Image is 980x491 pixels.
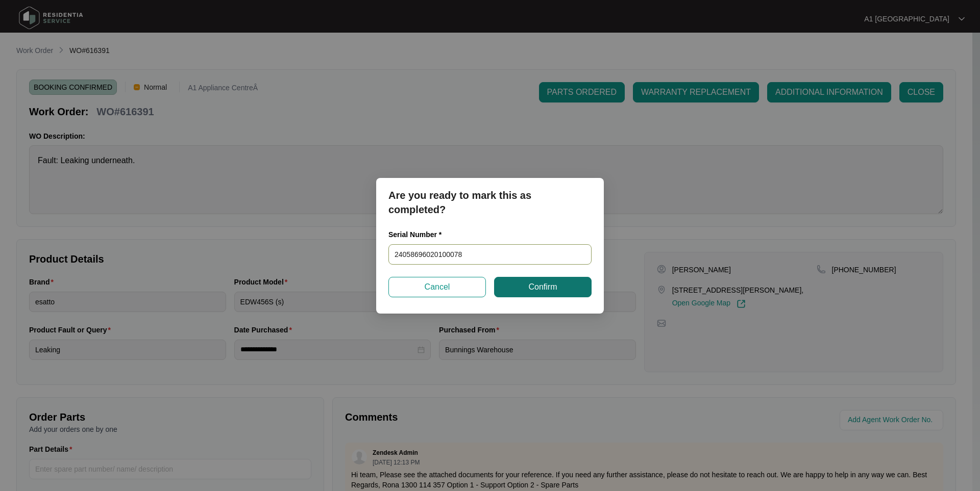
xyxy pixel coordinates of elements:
[494,277,592,297] button: Confirm
[388,202,592,217] p: completed?
[425,281,450,293] span: Cancel
[388,229,449,240] label: Serial Number *
[528,281,557,293] span: Confirm
[388,188,592,202] p: Are you ready to mark this as
[388,277,486,297] button: Cancel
